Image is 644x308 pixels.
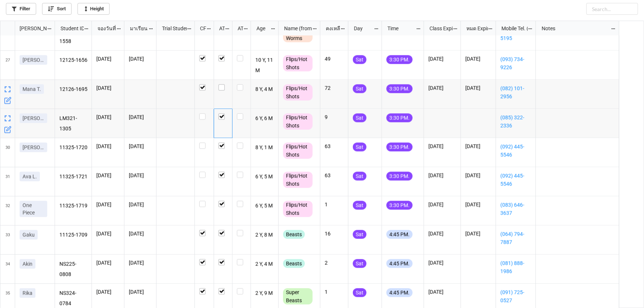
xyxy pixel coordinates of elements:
[233,24,244,32] div: ATK
[23,86,41,93] p: Mana T.
[59,143,87,153] p: 11325-1720
[252,24,271,32] div: Age
[23,144,44,151] p: [PERSON_NAME]
[255,172,274,182] p: 6 Y, 5 M
[500,259,531,276] a: (081) 888-1986
[353,288,366,297] div: Sat
[353,114,366,122] div: Sat
[500,201,531,217] a: (083) 646-3637
[59,55,87,66] p: 12125-1656
[386,288,413,297] div: 4:45 PM.
[353,201,366,210] div: Sat
[23,290,32,297] p: Rika
[497,24,528,32] div: Mobile Tel. (from Nick Name)
[325,84,344,92] p: 72
[283,259,305,268] div: Beasts
[6,22,10,51] span: 26
[56,24,84,32] div: Student ID (from [PERSON_NAME] Name)
[500,143,531,159] a: (092) 445-5546
[129,230,152,238] p: [DATE]
[6,255,10,284] span: 34
[428,201,456,208] p: [DATE]
[386,172,413,181] div: 3:30 PM.
[386,201,413,210] div: 3:30 PM.
[500,230,531,246] a: (064) 794-7887
[428,288,456,296] p: [DATE]
[129,114,152,121] p: [DATE]
[255,114,274,124] p: 6 Y, 6 M
[349,24,374,32] div: Day
[93,24,117,32] div: จองวันที่
[353,84,366,93] div: Sat
[6,197,10,225] span: 32
[6,167,10,196] span: 31
[500,172,531,188] a: (092) 445-5546
[283,55,313,72] div: Flips/Hot Shots
[321,24,341,32] div: คงเหลือ (from Nick Name)
[59,26,87,46] p: LM324-1558
[59,201,87,211] p: 11325-1719
[425,24,453,32] div: Class Expiration
[462,24,488,32] div: หมด Expired date (from [PERSON_NAME] Name)
[386,84,413,93] div: 3:30 PM.
[280,24,312,32] div: Name (from Class)
[23,173,37,180] p: Ava L.
[6,138,10,167] span: 30
[59,259,87,279] p: NS225-0808
[465,172,491,179] p: [DATE]
[96,230,120,238] p: [DATE]
[96,55,120,63] p: [DATE]
[255,230,274,240] p: 2 Y, 8 M
[325,259,344,267] p: 2
[42,3,72,15] a: Sort
[465,143,491,150] p: [DATE]
[96,114,120,121] p: [DATE]
[129,259,152,267] p: [DATE]
[215,24,225,32] div: ATT
[23,260,32,268] p: Akin
[353,143,366,152] div: Sat
[383,24,416,32] div: Time
[386,55,413,64] div: 3:30 PM.
[428,55,456,63] p: [DATE]
[465,84,491,92] p: [DATE]
[0,21,55,36] div: grid
[125,24,149,32] div: มาเรียน
[500,84,531,101] a: (082) 101-2956
[255,84,274,95] p: 8 Y, 4 M
[96,288,120,296] p: [DATE]
[255,201,274,211] p: 6 Y, 5 M
[353,230,366,239] div: Sat
[283,84,313,101] div: Flips/Hot Shots
[283,114,313,130] div: Flips/Hot Shots
[386,230,413,239] div: 4:45 PM.
[500,114,531,130] a: (085) 322-2336
[325,143,344,150] p: 63
[6,226,10,255] span: 33
[586,3,638,15] input: Search...
[465,55,491,63] p: [DATE]
[500,288,531,305] a: (091) 725-0527
[386,259,413,268] div: 4:45 PM.
[255,259,274,270] p: 2 Y, 4 M
[196,24,206,32] div: CF
[283,230,305,239] div: Beasts
[6,51,10,80] span: 27
[96,172,120,179] p: [DATE]
[325,55,344,63] p: 49
[96,143,120,150] p: [DATE]
[325,201,344,208] p: 1
[6,3,36,15] a: Filter
[59,230,87,240] p: 11125-1709
[353,55,366,64] div: Sat
[428,172,456,179] p: [DATE]
[428,230,456,238] p: [DATE]
[386,143,413,152] div: 3:30 PM.
[158,24,187,32] div: Trial Student
[15,24,47,32] div: [PERSON_NAME] Name
[283,288,313,305] div: Super Beasts
[96,84,120,92] p: [DATE]
[283,201,313,217] div: Flips/Hot Shots
[129,201,152,208] p: [DATE]
[283,172,313,188] div: Flips/Hot Shots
